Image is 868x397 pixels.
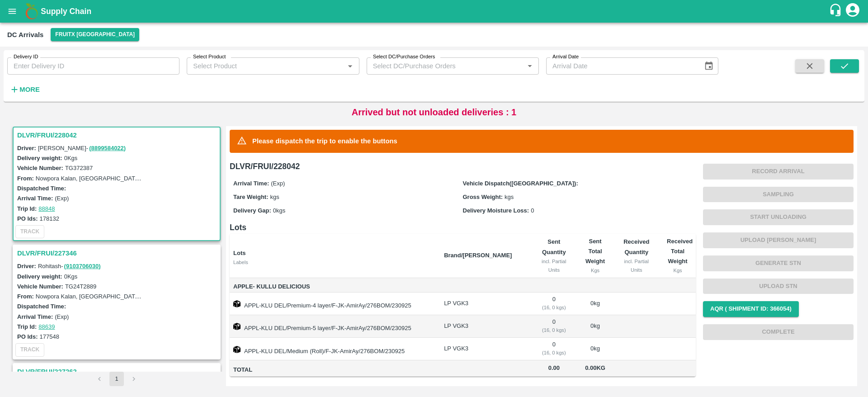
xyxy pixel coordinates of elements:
[17,145,36,151] label: Driver:
[531,293,577,315] td: 0
[531,315,577,338] td: 0
[538,257,570,274] div: incl. Partial Units
[17,263,36,269] label: Driver:
[17,283,63,290] label: Vehicle Number:
[17,303,66,310] label: Dispatched Time:
[271,180,285,187] span: (Exp)
[230,293,437,315] td: APPL-KLU DEL/Premium-4 layer/F-JK-AmirAy/276BOM/230925
[829,3,844,19] div: customer-support
[230,221,696,234] h6: Lots
[55,195,69,202] label: (Exp)
[64,263,101,269] a: (9103706030)
[17,366,219,378] h3: DLVR/FRUI/227262
[538,303,570,312] div: ( 16, 0 kgs)
[17,175,34,182] label: From:
[270,194,279,200] span: kgs
[17,333,38,340] label: PO Ids:
[585,364,605,371] span: 0.00 Kg
[193,53,226,61] label: Select Product
[55,313,69,320] label: (Exp)
[369,60,509,72] input: Select DC/Purchase Orders
[17,215,38,222] label: PO Ids:
[64,155,78,161] label: 0 Kgs
[109,372,124,386] button: page 1
[38,263,102,269] span: Rohitash -
[7,29,43,41] div: DC Arrivals
[577,338,613,360] td: 0 kg
[437,293,531,315] td: LP VGK3
[437,338,531,360] td: LP VGK3
[40,333,59,340] label: 177548
[7,57,179,75] input: Enter Delivery ID
[585,266,606,274] div: Kgs
[17,323,37,330] label: Trip Id:
[577,293,613,315] td: 0 kg
[40,215,59,222] label: 178132
[233,207,271,214] label: Delivery Gap:
[233,180,269,187] label: Arrival Time:
[844,2,861,21] div: account of current user
[17,247,219,259] h3: DLVR/FRUI/227346
[233,258,437,266] div: Labels
[17,129,219,141] h3: DLVR/FRUI/228042
[233,323,241,330] img: box
[538,349,570,357] div: ( 16, 0 kgs)
[17,165,63,171] label: Vehicle Number:
[623,238,649,255] b: Received Quantity
[524,60,536,72] button: Open
[38,145,127,151] span: [PERSON_NAME] -
[233,282,437,292] span: Apple- Kullu Delicious
[230,315,437,338] td: APPL-KLU DEL/Premium-5 layer/F-JK-AmirAy/276BOM/230925
[538,326,570,334] div: ( 16, 0 kgs)
[531,207,534,214] span: 0
[17,185,66,192] label: Dispatched Time:
[444,252,512,259] b: Brand/[PERSON_NAME]
[89,145,126,151] a: (8899584022)
[41,7,91,16] b: Supply Chain
[23,2,41,20] img: logo
[17,313,53,320] label: Arrival Time:
[233,300,241,307] img: box
[667,238,693,265] b: Received Total Weight
[230,338,437,360] td: APPL-KLU DEL/Medium (Roll)/F-JK-AmirAy/276BOM/230925
[546,57,697,75] input: Arrival Date
[352,105,517,119] p: Arrived but not unloaded deliveries : 1
[463,194,503,200] label: Gross Weight:
[463,180,578,187] label: Vehicle Dispatch([GEOGRAPHIC_DATA]):
[463,207,529,214] label: Delivery Moisture Loss:
[344,60,356,72] button: Open
[373,53,435,61] label: Select DC/Purchase Orders
[230,160,696,173] h6: DLVR/FRUI/228042
[538,363,570,373] span: 0.00
[667,266,689,274] div: Kgs
[91,372,142,386] nav: pagination navigation
[51,28,139,41] button: Select DC
[7,82,42,97] button: More
[17,273,62,280] label: Delivery weight:
[531,338,577,360] td: 0
[2,1,23,22] button: open drawer
[64,273,78,280] label: 0 Kgs
[19,86,40,93] strong: More
[700,57,717,75] button: Choose date
[17,195,53,202] label: Arrival Time:
[620,257,652,274] div: incl. Partial Units
[17,205,37,212] label: Trip Id:
[252,136,397,146] p: Please dispatch the trip to enable the buttons
[437,315,531,338] td: LP VGK3
[38,205,55,212] a: 88848
[65,165,93,171] label: TG372387
[65,283,96,290] label: TG24T2889
[552,53,579,61] label: Arrival Date
[38,323,55,330] a: 88639
[233,365,437,375] span: Total
[505,194,514,200] span: kgs
[189,60,341,72] input: Select Product
[17,293,34,300] label: From:
[17,155,62,161] label: Delivery weight:
[703,301,799,317] button: AQR ( Shipment Id: 366054)
[14,53,38,61] label: Delivery ID
[542,238,566,255] b: Sent Quantity
[585,238,605,265] b: Sent Total Weight
[233,250,245,256] b: Lots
